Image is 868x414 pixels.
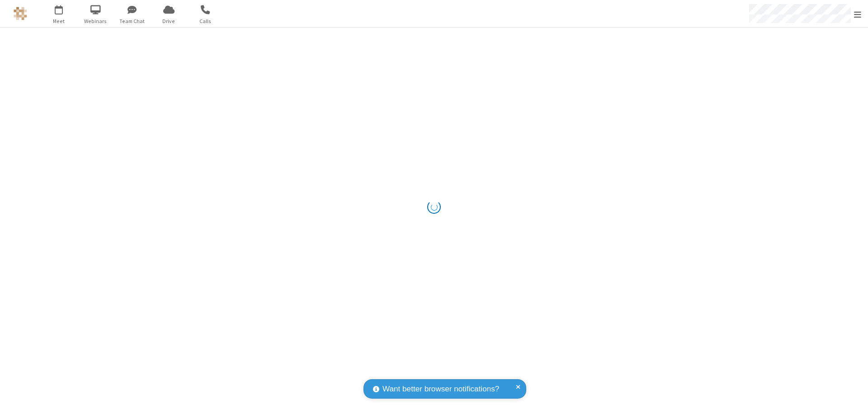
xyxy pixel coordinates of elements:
[152,17,186,25] span: Drive
[42,17,76,25] span: Meet
[79,17,113,25] span: Webinars
[14,7,27,20] img: QA Selenium DO NOT DELETE OR CHANGE
[189,17,222,25] span: Calls
[382,383,499,395] span: Want better browser notifications?
[115,17,149,25] span: Team Chat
